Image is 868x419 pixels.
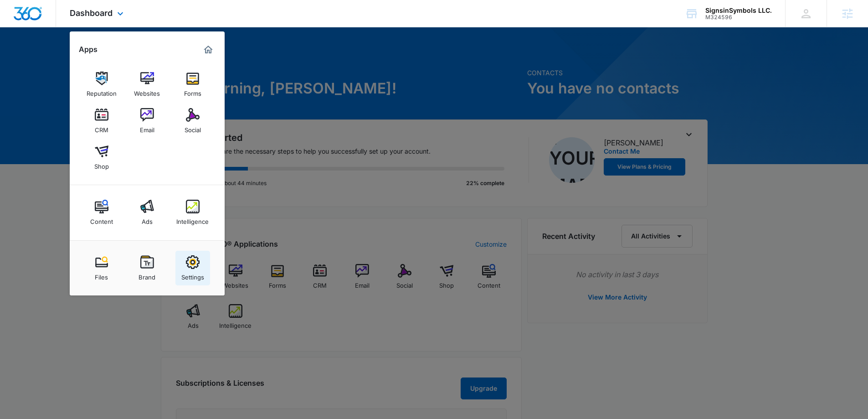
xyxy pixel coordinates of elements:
[130,103,164,138] a: Email
[90,213,113,225] div: Content
[184,85,201,97] div: Forms
[70,8,113,18] span: Dashboard
[130,251,164,285] a: Brand
[95,269,108,281] div: Files
[79,45,98,54] h2: Apps
[705,7,772,14] div: account name
[185,122,201,134] div: Social
[84,140,119,175] a: Shop
[134,85,160,97] div: Websites
[705,14,772,21] div: account id
[181,269,204,281] div: Settings
[201,42,216,57] a: Marketing 360® Dashboard
[142,213,153,225] div: Ads
[84,195,119,230] a: Content
[175,251,210,285] a: Settings
[84,67,119,102] a: Reputation
[176,213,209,225] div: Intelligence
[175,103,210,138] a: Social
[94,158,109,170] div: Shop
[130,67,164,102] a: Websites
[130,195,164,230] a: Ads
[87,85,117,97] div: Reputation
[95,122,108,134] div: CRM
[84,251,119,285] a: Files
[140,122,154,134] div: Email
[175,195,210,230] a: Intelligence
[84,103,119,138] a: CRM
[175,67,210,102] a: Forms
[139,269,155,281] div: Brand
